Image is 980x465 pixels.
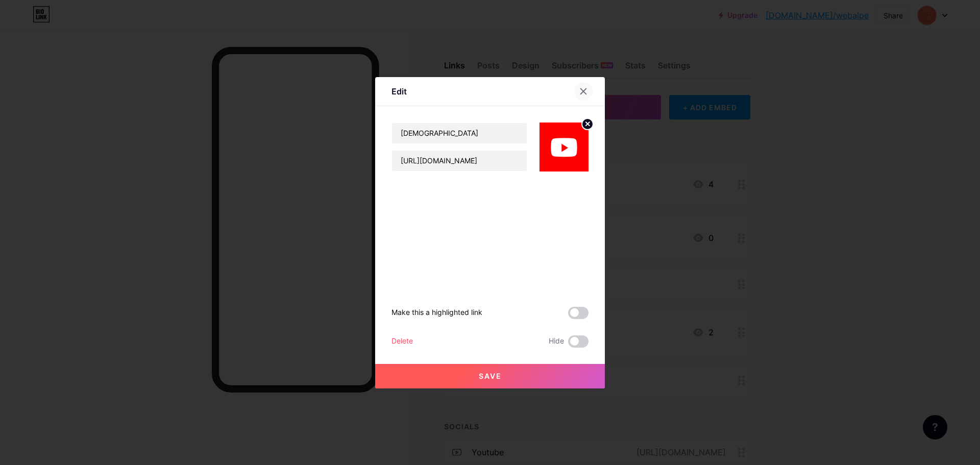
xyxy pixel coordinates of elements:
span: Save [479,372,502,380]
div: Make this a highlighted link [391,307,482,319]
button: Save [375,364,605,388]
img: link_thumbnail [540,123,589,172]
span: Hide [549,335,564,348]
div: Delete [391,335,413,348]
input: URL [392,151,527,171]
div: Edit [391,85,407,97]
input: Title [392,123,527,143]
